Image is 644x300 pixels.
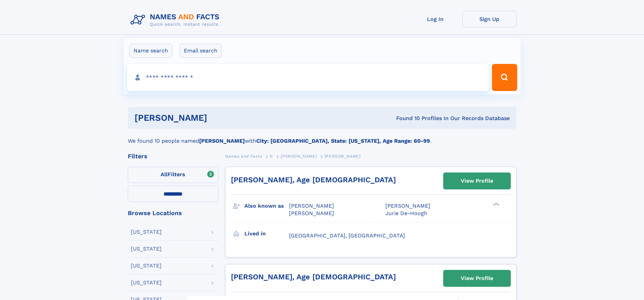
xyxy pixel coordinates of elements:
[128,11,225,29] img: Logo Names and Facts
[289,232,405,239] span: [GEOGRAPHIC_DATA], [GEOGRAPHIC_DATA]
[325,154,361,159] span: [PERSON_NAME]
[131,229,162,235] div: [US_STATE]
[128,153,218,159] div: Filters
[289,203,334,209] span: [PERSON_NAME]
[225,152,262,160] a: Names and Facts
[462,11,517,27] a: Sign Up
[127,64,489,91] input: search input
[128,129,517,145] div: We found 10 people named with .
[461,173,493,189] div: View Profile
[385,203,430,209] span: [PERSON_NAME]
[281,152,317,160] a: [PERSON_NAME]
[408,11,462,27] a: Log In
[289,210,334,216] span: [PERSON_NAME]
[131,263,162,269] div: [US_STATE]
[444,270,510,286] a: View Profile
[128,210,218,216] div: Browse Locations
[492,202,500,207] div: ❯
[161,171,168,178] span: All
[231,273,396,281] a: [PERSON_NAME], Age [DEMOGRAPHIC_DATA]
[492,64,517,91] button: Search Button
[199,138,245,144] b: [PERSON_NAME]
[256,138,430,144] b: City: [GEOGRAPHIC_DATA], State: [US_STATE], Age Range: 60-99
[180,44,222,58] label: Email search
[444,173,510,189] a: View Profile
[244,228,289,239] h3: Lived in
[385,210,427,216] span: Jurie De-Hoogh
[244,200,289,212] h3: Also known as
[270,152,273,160] a: D
[128,167,218,183] label: Filters
[302,115,510,122] div: Found 10 Profiles In Our Records Database
[461,271,493,286] div: View Profile
[129,44,172,58] label: Name search
[281,154,317,159] span: [PERSON_NAME]
[270,154,273,159] span: D
[135,114,302,122] h1: [PERSON_NAME]
[131,280,162,285] div: [US_STATE]
[131,246,162,252] div: [US_STATE]
[231,176,396,184] a: [PERSON_NAME], Age [DEMOGRAPHIC_DATA]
